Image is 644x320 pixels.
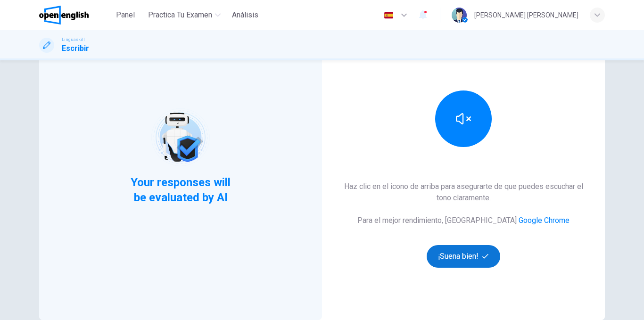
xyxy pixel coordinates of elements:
a: Google Chrome [519,216,570,225]
button: Panel [110,7,140,24]
button: ¡Suena bien! [427,245,500,268]
span: Linguaskill [62,36,85,43]
span: Análisis [232,9,258,21]
a: OpenEnglish logo [39,6,110,25]
button: Practica tu examen [144,7,224,24]
h6: Haz clic en el icono de arriba para asegurarte de que puedes escuchar el tono claramente. [337,181,590,204]
span: Your responses will be evaluated by AI [124,175,238,205]
span: Panel [116,9,135,21]
img: OpenEnglish logo [39,6,89,25]
img: robot icon [150,107,210,167]
h6: Para el mejor rendimiento, [GEOGRAPHIC_DATA] [357,215,570,226]
button: Análisis [228,7,262,24]
img: es [383,12,395,19]
div: [PERSON_NAME] [PERSON_NAME] [474,9,578,21]
img: Profile picture [452,8,467,23]
h1: Escribir [62,43,89,54]
span: Practica tu examen [148,9,212,21]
